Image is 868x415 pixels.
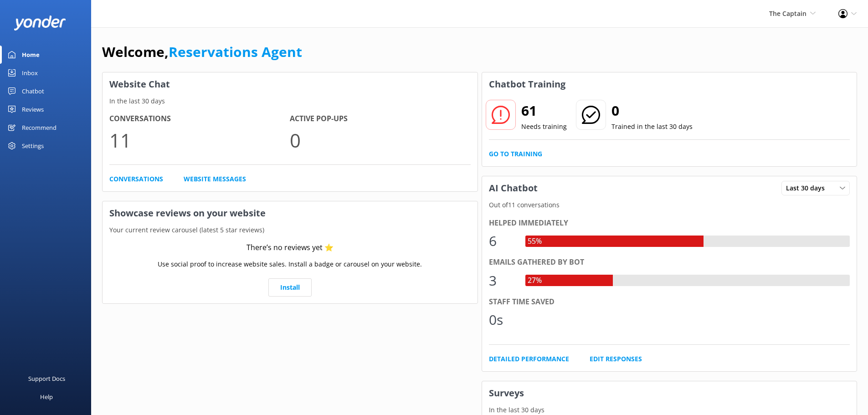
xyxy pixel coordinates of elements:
[611,100,693,122] h2: 0
[290,113,470,125] h4: Active Pop-ups
[184,174,246,184] a: Website Messages
[290,125,470,155] p: 0
[247,242,334,254] div: There’s no reviews yet ⭐
[482,381,857,405] h3: Surveys
[22,100,44,118] div: Reviews
[102,41,302,63] h1: Welcome,
[109,113,290,125] h4: Conversations
[28,369,65,388] div: Support Docs
[268,278,312,297] a: Install
[109,174,163,184] a: Conversations
[525,236,544,247] div: 55%
[489,270,516,292] div: 3
[482,176,544,200] h3: AI Chatbot
[525,275,544,287] div: 27%
[482,200,857,210] p: Out of 11 conversations
[769,9,806,18] span: The Captain
[489,217,850,229] div: Helped immediately
[482,72,572,96] h3: Chatbot Training
[109,125,290,155] p: 11
[169,42,302,61] a: Reservations Agent
[482,405,857,415] p: In the last 30 days
[22,64,38,82] div: Inbox
[103,225,478,235] p: Your current review carousel (latest 5 star reviews)
[22,46,40,64] div: Home
[786,183,830,193] span: Last 30 days
[103,201,478,225] h3: Showcase reviews on your website
[103,96,478,106] p: In the last 30 days
[521,122,567,132] p: Needs training
[22,137,44,155] div: Settings
[489,149,542,159] a: Go to Training
[489,309,516,331] div: 0s
[22,82,44,100] div: Chatbot
[521,100,567,122] h2: 61
[489,354,569,364] a: Detailed Performance
[489,296,850,308] div: Staff time saved
[40,388,53,406] div: Help
[22,118,56,137] div: Recommend
[489,256,850,268] div: Emails gathered by bot
[158,259,422,269] p: Use social proof to increase website sales. Install a badge or carousel on your website.
[590,354,642,364] a: Edit Responses
[103,72,478,96] h3: Website Chat
[14,15,66,31] img: yonder-white-logo.png
[611,122,693,132] p: Trained in the last 30 days
[489,230,516,252] div: 6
